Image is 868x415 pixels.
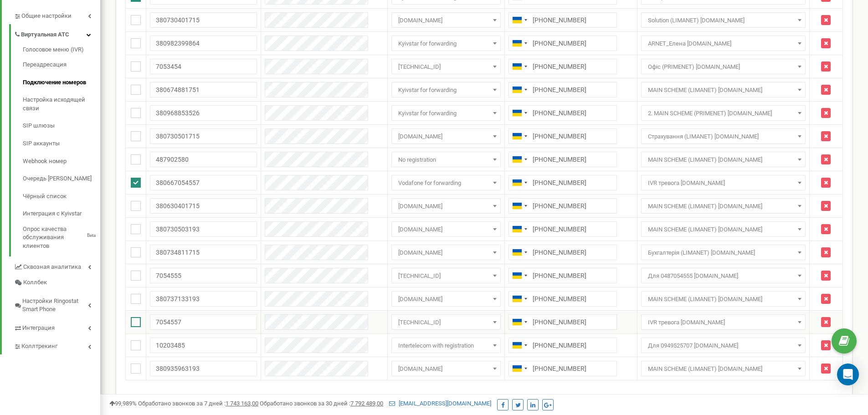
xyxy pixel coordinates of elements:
div: Telephone country code [509,175,530,190]
span: csbc.lifecell.ua [395,293,498,306]
span: Сквозная аналитика [23,263,81,272]
span: 91.210.116.35 [395,270,498,282]
span: Kyivstar for forwarding [391,36,501,51]
a: Переадресация [23,56,100,74]
span: No registration [395,154,498,166]
span: csbc.lifecell.ua [391,245,501,260]
a: SIP аккаунты [23,135,100,153]
span: csbc.lifecell.ua [395,130,498,143]
span: 2. MAIN SCHEME (PRIMENET) lima.net [644,107,802,120]
div: Telephone country code [509,59,530,74]
a: Webhook номер [23,153,100,170]
input: 050 123 4567 [508,245,617,260]
span: Офіс (PRIMENET) lima.net [641,59,806,74]
span: csbc.lifecell.ua [391,128,501,144]
span: ARNET_Елена bel.net [641,36,806,51]
input: 050 123 4567 [508,152,617,167]
span: Vodafone for forwarding [395,177,498,190]
input: 050 123 4567 [508,59,617,74]
span: csbc.lifecell.ua [391,12,501,28]
a: Коллтрекинг [14,336,100,354]
div: Telephone country code [509,268,530,283]
a: SIP шлюзы [23,117,100,135]
a: [EMAIL_ADDRESS][DOMAIN_NAME] [389,400,491,407]
span: 2. MAIN SCHEME (PRIMENET) lima.net [641,105,806,121]
span: Kyivstar for forwarding [395,37,498,50]
div: Telephone country code [509,152,530,167]
input: 050 123 4567 [508,105,617,121]
div: Telephone country code [509,13,530,27]
input: 050 123 4567 [508,361,617,376]
div: Telephone country code [509,222,530,236]
a: Интеграция [14,318,100,336]
span: 91.210.116.35 [391,268,501,283]
span: Для 0487054555 bel.net [644,270,802,282]
a: Голосовое меню (IVR) [23,46,100,56]
a: Опрос качества обслуживания клиентовBeta [23,223,100,251]
div: Open Intercom Messenger [837,364,859,385]
span: MAIN SCHEME (LIMANET) lima.net [644,200,802,213]
input: 050 123 4567 [508,291,617,307]
span: 91.210.116.35 [395,61,498,73]
div: Telephone country code [509,106,530,120]
span: csbc.lifecell.ua [395,223,498,236]
span: MAIN SCHEME (LIMANET) lima.net [644,223,802,236]
a: Чёрный список [23,188,100,205]
u: 7 792 489,00 [350,400,383,407]
span: Intertelecom with registration [391,338,501,353]
span: Solution (LIMANET) lima.net [641,12,806,28]
span: Для 0949525707 bel.net [644,339,802,352]
span: MAIN SCHEME (LIMANET) lima.net [644,84,802,97]
span: 91.210.116.35 [395,316,498,329]
span: Офіс (PRIMENET) lima.net [644,61,802,73]
span: Обработано звонков за 30 дней : [260,400,383,407]
span: Для 0949525707 bel.net [641,338,806,353]
span: csbc.lifecell.ua [391,221,501,237]
span: Коллбек [23,278,47,287]
span: MAIN SCHEME (LIMANET) lima.net [641,291,806,307]
span: MAIN SCHEME (LIMANET) lima.net [644,293,802,306]
span: MAIN SCHEME (LIMANET) lima.net [641,152,806,167]
input: 050 123 4567 [508,198,617,214]
span: csbc.lifecell.ua [395,246,498,259]
span: Intertelecom with registration [395,339,498,352]
span: Kyivstar for forwarding [391,82,501,97]
span: IVR тревога bel.net [644,316,802,329]
span: Бухгалтерія (LIMANET) lima.net [641,245,806,260]
div: Telephone country code [509,338,530,353]
span: csbc.lifecell.ua [391,291,501,307]
input: 050 123 4567 [508,12,617,28]
input: 050 123 4567 [508,314,617,330]
span: Обработано звонков за 7 дней : [138,400,258,407]
span: csbc.lifecell.ua [395,14,498,27]
a: Очередь [PERSON_NAME] [23,170,100,188]
a: Подключение номеров [23,74,100,92]
a: Настройки Ringostat Smart Phone [14,291,100,318]
span: csbc.lifecell.ua [391,361,501,376]
div: Telephone country code [509,361,530,376]
span: csbc.lifecell.ua [395,363,498,375]
span: IVR тревога bel.net [641,314,806,330]
input: 050 123 4567 [508,175,617,190]
a: Сквозная аналитика [14,256,100,275]
span: IVR тревога bel.net [641,175,806,190]
a: Виртуальная АТС [14,24,100,43]
input: 050 123 4567 [508,221,617,237]
input: 050 123 4567 [508,36,617,51]
span: Общие настройки [21,12,72,20]
div: Telephone country code [509,199,530,213]
a: Общие настройки [14,5,100,24]
u: 1 743 163,00 [226,400,258,407]
span: Kyivstar for forwarding [395,107,498,120]
input: 050 123 4567 [508,268,617,283]
span: 91.210.116.35 [391,314,501,330]
span: MAIN SCHEME (LIMANET) lima.net [641,221,806,237]
span: Страхування (LIMANET) lima.net [641,128,806,144]
span: MAIN SCHEME (LIMANET) lima.net [641,361,806,376]
span: MAIN SCHEME (LIMANET) lima.net [641,82,806,97]
div: Telephone country code [509,245,530,260]
span: Solution (LIMANET) lima.net [644,14,802,27]
span: MAIN SCHEME (LIMANET) lima.net [641,198,806,214]
a: Коллбек [14,275,100,291]
span: csbc.lifecell.ua [395,200,498,213]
